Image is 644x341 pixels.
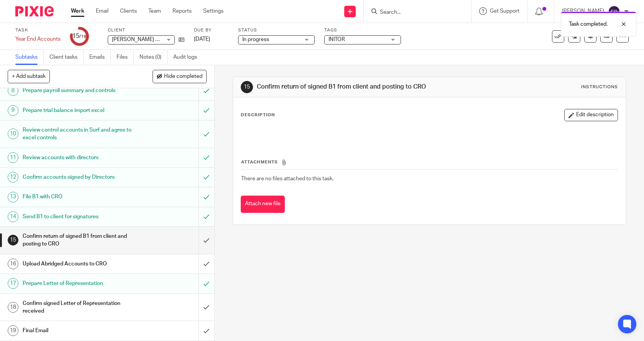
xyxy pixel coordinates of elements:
span: In progress [242,37,269,42]
h1: Confirm accounts signed by Directors [23,171,135,183]
div: 13 [8,192,18,203]
a: Audit logs [173,50,203,65]
div: 17 [8,278,18,289]
h1: Prepare Letter of Representation [23,278,135,289]
h1: Upload Abridged Accounts to CRO [23,258,135,270]
h1: Prepare trial balance import excel [23,105,135,116]
h1: Confirm return of signed B1 from client and posting to CRO [23,231,135,250]
span: [PERSON_NAME] Nursing Home Ltd [112,37,199,42]
button: + Add subtask [8,70,50,83]
span: Hide completed [164,74,202,80]
span: [DATE] [194,36,210,42]
div: 8 [8,85,18,96]
a: Email [96,7,108,15]
label: Status [238,27,315,33]
div: 14 [8,211,18,222]
div: Year End Accounts [15,35,61,43]
a: Reports [172,7,192,15]
h1: Confirm return of signed B1 from client and posting to CRO [257,83,445,91]
label: Client [108,27,184,33]
h1: Final Email [23,325,135,336]
h1: Review accounts with directors [23,152,135,163]
div: 9 [8,105,18,116]
h1: Prepare payroll summary and controls [23,85,135,96]
a: Files [117,50,134,65]
p: Task completed. [569,20,608,28]
div: 19 [8,325,18,336]
img: Pixie [15,6,54,16]
h1: File B1 with CRO [23,191,135,203]
div: 15 [8,235,18,245]
div: 16 [8,259,18,269]
div: 10 [8,128,18,139]
div: 15 [72,32,86,41]
div: 11 [8,152,18,163]
span: INITOR [329,37,345,42]
small: /19 [79,35,86,39]
a: Settings [203,7,223,15]
label: Task [15,27,61,33]
div: 15 [241,81,253,93]
span: Attachments [241,160,278,164]
a: Work [71,7,84,15]
a: Clients [120,7,137,15]
h1: Send B1 to client for signatures [23,211,135,222]
button: Attach new file [241,196,285,213]
a: Team [148,7,161,15]
span: There are no files attached to this task. [241,176,333,181]
h1: Review control accounts in Surf and agree to excel controls [23,124,135,144]
div: 18 [8,302,18,313]
h1: Confirm signed Letter of Representation received [23,298,135,317]
label: Due by [194,27,228,33]
div: 12 [8,172,18,183]
a: Subtasks [15,50,44,65]
p: Description [241,112,275,118]
a: Emails [89,50,111,65]
div: Instructions [581,84,618,90]
a: Notes (0) [140,50,168,65]
a: Client tasks [49,50,84,65]
button: Hide completed [153,70,207,83]
img: svg%3E [608,5,620,18]
button: Edit description [564,109,618,121]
